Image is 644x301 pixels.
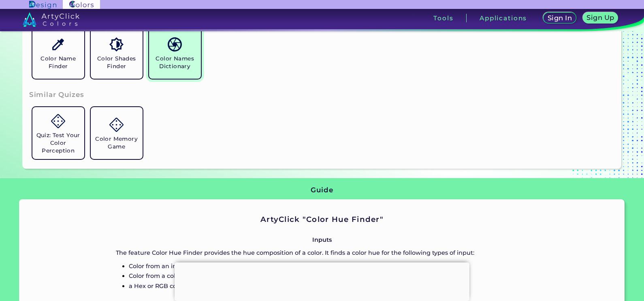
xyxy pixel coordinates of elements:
[588,15,613,21] h5: Sign Up
[129,281,528,291] p: a Hex or RGB color code
[116,248,528,258] p: The feature Color Hue Finder provides the hue composition of a color. It finds a color hue for th...
[109,37,124,52] img: icon_color_shades.svg
[129,271,528,281] p: Color from a color picker
[51,114,65,128] img: icon_game.svg
[549,15,571,21] h5: Sign In
[94,135,139,150] h5: Color Memory Game
[116,235,528,245] p: Inputs
[433,15,453,21] h3: Tools
[23,12,80,27] img: logo_artyclick_colors_white.svg
[480,15,527,21] h3: Applications
[311,185,333,195] h3: Guide
[36,131,81,155] h5: Quiz: Test Your Color Perception
[175,262,469,299] iframe: Advertisement
[29,24,87,82] a: Color Name Finder
[36,55,81,70] h5: Color Name Finder
[29,104,87,162] a: Quiz: Test Your Color Perception
[129,261,528,271] p: Color from an image or a photo
[116,214,528,225] h2: ArtyClick "Color Hue Finder"
[94,55,139,70] h5: Color Shades Finder
[146,24,204,82] a: Color Names Dictionary
[29,90,84,100] h3: Similar Quizes
[152,55,198,70] h5: Color Names Dictionary
[109,118,124,132] img: icon_game.svg
[545,13,575,23] a: Sign In
[51,37,65,52] img: icon_color_name_finder.svg
[87,24,146,82] a: Color Shades Finder
[29,1,56,9] img: ArtyClick Design logo
[168,37,182,52] img: icon_color_names_dictionary.svg
[87,104,146,162] a: Color Memory Game
[584,13,616,23] a: Sign Up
